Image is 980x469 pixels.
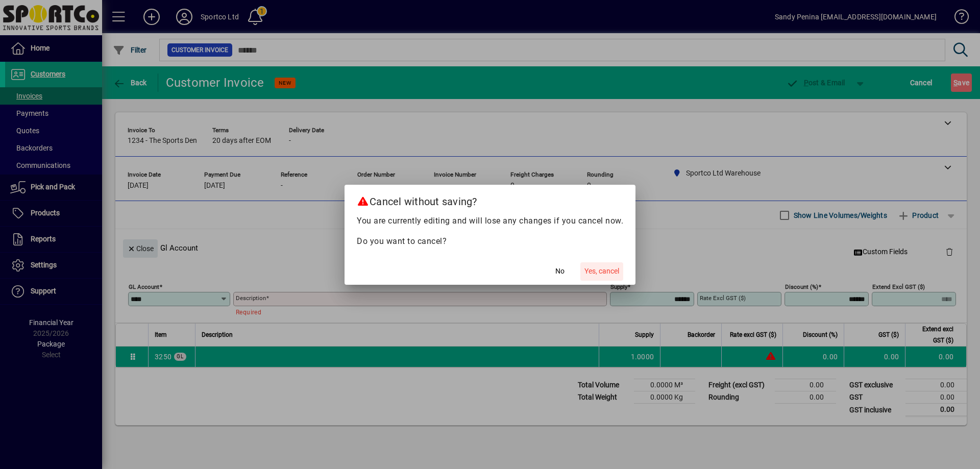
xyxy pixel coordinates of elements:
button: Yes, cancel [580,262,623,281]
button: No [544,262,576,281]
p: Do you want to cancel? [357,235,623,248]
p: You are currently editing and will lose any changes if you cancel now. [357,215,623,227]
h2: Cancel without saving? [345,185,635,214]
span: No [555,266,565,277]
span: Yes, cancel [584,266,619,277]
